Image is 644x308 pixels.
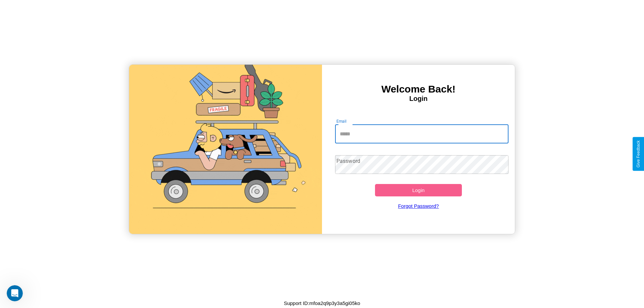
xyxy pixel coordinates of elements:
[375,184,462,196] button: Login
[322,95,515,103] h4: Login
[322,83,515,95] h3: Welcome Back!
[129,65,322,234] img: gif
[7,285,23,301] iframe: Intercom live chat
[284,299,360,308] p: Support ID: mfoa2q9p3y3a5gi05ko
[336,118,347,124] label: Email
[636,140,641,168] div: Give Feedback
[332,196,505,215] a: Forgot Password?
